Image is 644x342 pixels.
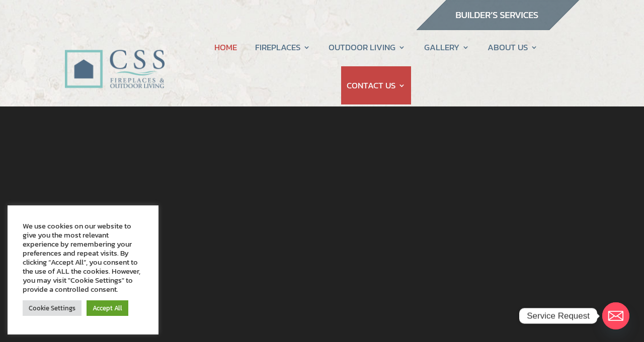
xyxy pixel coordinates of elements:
[87,300,128,316] a: Accept All
[329,28,406,66] a: OUTDOOR LIVING
[64,23,165,94] img: CSS Fireplaces & Outdoor Living (Formerly Construction Solutions & Supply)- Jacksonville Ormond B...
[255,28,310,66] a: FIREPLACES
[214,28,237,66] a: HOME
[347,66,406,104] a: CONTACT US
[23,300,82,316] a: Cookie Settings
[424,28,469,66] a: GALLERY
[23,221,143,294] div: We use cookies on our website to give you the most relevant experience by remembering your prefer...
[416,21,580,34] a: builder services construction supply
[488,28,538,66] a: ABOUT US
[602,302,629,329] a: Email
